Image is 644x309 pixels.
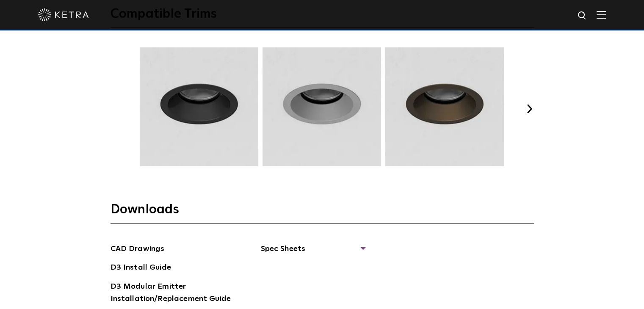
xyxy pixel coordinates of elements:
[577,11,588,21] img: search icon
[138,47,260,166] img: TRM002.webp
[384,47,505,166] img: TRM004.webp
[111,281,238,306] a: D3 Modular Emitter Installation/Replacement Guide
[261,47,382,166] img: TRM003.webp
[525,105,534,113] button: Next
[111,201,534,223] h3: Downloads
[38,8,89,21] img: ketra-logo-2019-white
[111,262,171,275] a: D3 Install Guide
[261,243,365,262] span: Spec Sheets
[597,11,606,19] img: Hamburger%20Nav.svg
[111,243,165,257] a: CAD Drawings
